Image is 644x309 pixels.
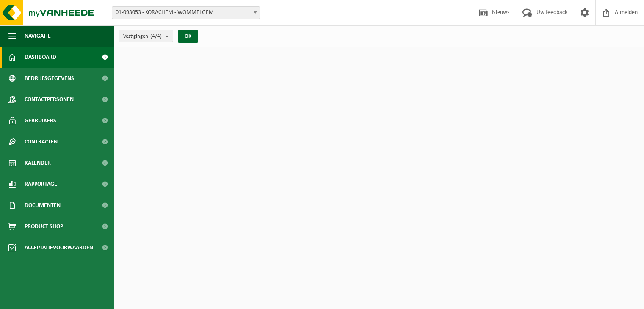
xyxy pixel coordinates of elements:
span: Documenten [25,195,61,216]
span: Gebruikers [25,110,56,131]
span: Acceptatievoorwaarden [25,237,93,258]
span: Dashboard [25,47,56,68]
span: Vestigingen [123,30,162,43]
span: Navigatie [25,25,51,47]
span: 01-093053 - KORACHEM - WOMMELGEM [112,7,260,19]
span: Bedrijfsgegevens [25,68,74,89]
button: OK [178,30,198,43]
count: (4/4) [150,33,162,39]
span: Product Shop [25,216,63,237]
span: 01-093053 - KORACHEM - WOMMELGEM [112,6,260,19]
span: Contracten [25,131,58,152]
span: Rapportage [25,174,57,195]
span: Contactpersonen [25,89,74,110]
button: Vestigingen(4/4) [119,30,173,42]
span: Kalender [25,152,51,174]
